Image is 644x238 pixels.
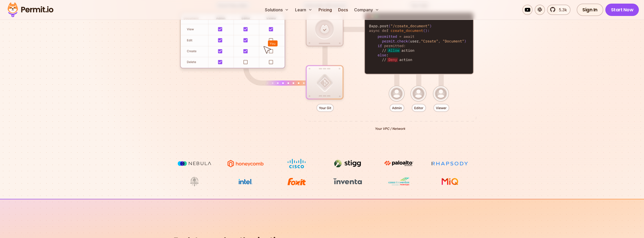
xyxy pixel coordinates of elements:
[379,177,418,186] img: Casa dos Ventos
[175,159,214,168] img: Nebula
[226,177,265,186] img: Intel
[547,5,570,15] a: 5.3k
[328,159,367,168] img: Stigg
[293,5,314,15] button: Learn
[277,177,316,186] img: Foxit
[328,177,367,186] img: inventa
[556,7,567,13] span: 5.3k
[430,159,469,168] img: Rhapsody Health
[336,5,350,15] a: Docs
[263,5,291,15] button: Solutions
[277,159,316,168] img: Cisco
[5,1,56,19] img: Permit logo
[605,4,639,16] a: Start Now
[175,177,214,186] img: Maricopa County Recorder\'s Office
[352,5,381,15] button: Company
[379,159,418,168] img: paloalto
[316,5,334,15] a: Pricing
[432,177,467,186] img: MIQ
[226,159,265,168] img: Honeycomb
[577,4,603,16] a: Sign In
